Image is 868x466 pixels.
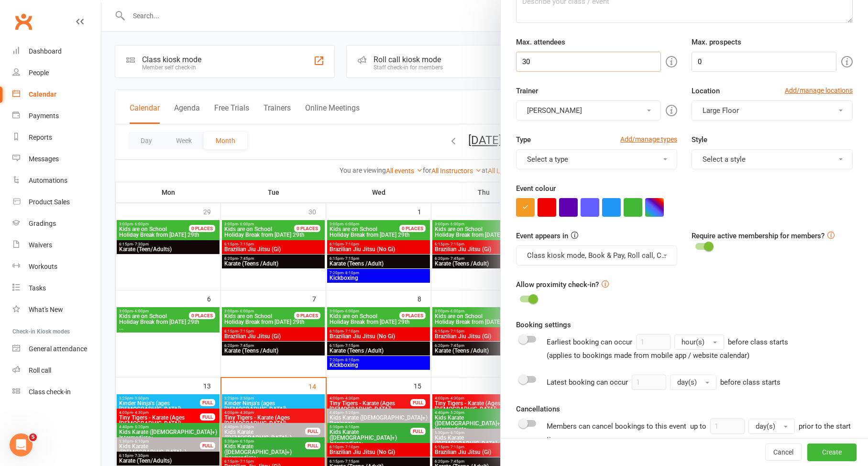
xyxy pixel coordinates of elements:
div: People [29,69,49,77]
button: Class kiosk mode, Book & Pay, Roll call, Clubworx website calendar and Mobile app [516,245,677,266]
div: Earliest booking can occur [547,334,788,361]
div: General attendance [29,345,87,353]
div: Messages [29,155,59,163]
div: What's New [29,306,63,313]
a: Roll call [12,360,101,381]
div: Waivers [29,241,52,249]
div: Roll call [29,366,51,374]
div: Calendar [29,90,56,98]
div: Class check-in [29,388,71,396]
a: Add/manage types [620,134,677,144]
span: Large Floor [703,106,739,115]
span: before class starts [720,378,780,387]
label: Allow proximity check-in? [516,279,599,290]
a: Reports [12,127,101,148]
label: Location [692,85,720,97]
a: Add/manage locations [785,85,853,96]
button: Large Floor [692,100,853,121]
label: Type [516,134,531,145]
div: Product Sales [29,198,70,206]
label: Style [692,134,707,145]
a: Dashboard [12,41,101,62]
label: Booking settings [516,319,571,331]
button: Create [807,444,857,461]
span: 5 [29,433,37,441]
div: Workouts [29,263,57,270]
a: Gradings [12,213,101,234]
a: Clubworx [11,10,35,33]
label: Event appears in [516,230,568,242]
a: Class kiosk mode [12,381,101,403]
div: Members can cancel bookings to this event [547,419,853,445]
iframe: Intercom live chat [10,433,33,456]
label: Max. prospects [692,36,741,48]
a: Tasks [12,277,101,299]
button: [PERSON_NAME] [516,100,661,121]
label: Max. attendees [516,36,565,48]
div: up to [690,419,795,434]
span: hour(s) [681,338,704,346]
a: Calendar [12,84,101,105]
a: People [12,62,101,84]
a: General attendance kiosk mode [12,338,101,360]
div: Latest booking can occur [547,375,780,390]
button: day(s) [748,419,795,434]
div: Automations [29,177,67,184]
div: Tasks [29,284,46,292]
a: Workouts [12,256,101,277]
button: day(s) [670,375,716,390]
div: Reports [29,133,52,141]
label: Event colour [516,183,556,194]
span: day(s) [756,422,775,431]
label: Cancellations [516,403,560,415]
button: Select a type [516,149,677,169]
span: day(s) [677,378,697,387]
div: Gradings [29,220,56,227]
label: Trainer [516,85,538,97]
a: Automations [12,170,101,191]
a: What's New [12,299,101,321]
div: Payments [29,112,59,120]
button: hour(s) [674,334,724,350]
a: Payments [12,105,101,127]
button: Select a style [692,149,853,169]
label: Require active membership for members? [692,232,824,240]
button: Cancel [765,444,802,461]
a: Waivers [12,234,101,256]
a: Product Sales [12,191,101,213]
div: Dashboard [29,47,62,55]
a: Messages [12,148,101,170]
